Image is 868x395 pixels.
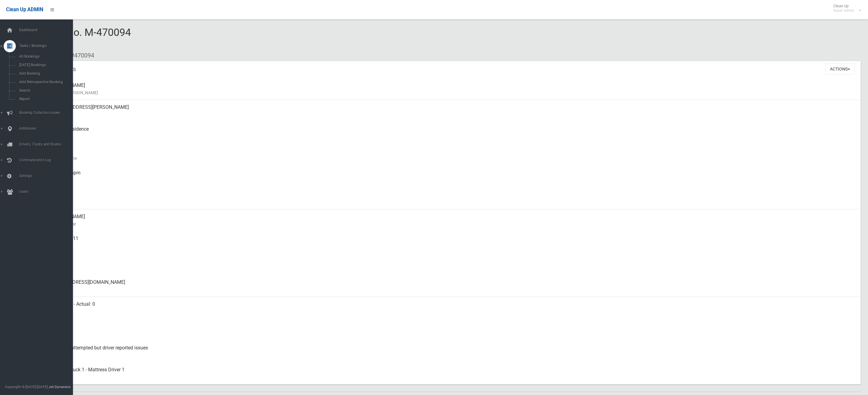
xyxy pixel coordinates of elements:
[825,64,855,75] button: Actions
[17,111,80,115] span: Booking Collection Issues
[17,88,75,93] span: Search
[49,111,856,118] small: Address
[49,341,856,362] div: Collection attempted but driver reported issues
[17,63,75,67] span: [DATE] Bookings
[830,4,860,13] span: Clean Up
[833,8,854,13] small: Super Admin
[49,352,856,359] small: Status
[49,308,856,315] small: Items
[49,166,856,187] div: [DATE] 3:35pm
[49,242,856,249] small: Mobile
[49,89,856,96] small: Name of [PERSON_NAME]
[49,187,856,209] div: [DATE]
[49,177,856,184] small: Collected At
[49,144,856,166] div: [DATE]
[17,158,80,162] span: Communication Log
[17,190,80,194] span: Users
[49,286,856,293] small: Email
[49,319,856,341] div: No
[66,50,94,61] li: #470094
[49,231,856,253] div: 0411 299 111
[27,26,131,50] span: Booking No. M-470094
[49,253,856,275] div: None given
[17,80,75,84] span: Add Retrospective Booking
[49,78,856,100] div: [PERSON_NAME]
[17,126,80,131] span: Addresses
[6,7,43,12] span: Clean Up ADMIN
[49,264,856,271] small: Landline
[17,44,80,48] span: Tasks / Bookings
[49,122,856,144] div: Front of Residence
[49,373,856,381] small: Assigned To
[17,97,75,101] span: Report
[49,155,856,162] small: Collection Date
[17,54,75,59] span: All Bookings
[49,330,856,337] small: Oversized
[17,174,80,178] span: Settings
[49,385,70,389] strong: Jet Dynamics
[49,133,856,140] small: Pickup Point
[49,275,856,297] div: [EMAIL_ADDRESS][DOMAIN_NAME]
[17,28,80,32] span: Dashboard
[49,362,856,384] div: Mattress Truck 1 - Mattress Driver 1
[49,209,856,231] div: [PERSON_NAME]
[17,142,80,146] span: Drivers, Trucks and Routes
[17,71,75,76] span: Add Booking
[49,220,856,228] small: Contact Name
[27,275,861,297] a: [EMAIL_ADDRESS][DOMAIN_NAME]Email
[49,198,856,206] small: Zone
[5,385,48,389] span: Copyright © [DATE]-[DATE]
[49,100,856,122] div: [STREET_ADDRESS][PERSON_NAME]
[49,297,856,319] div: Mattress: 3 - Actual: 0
